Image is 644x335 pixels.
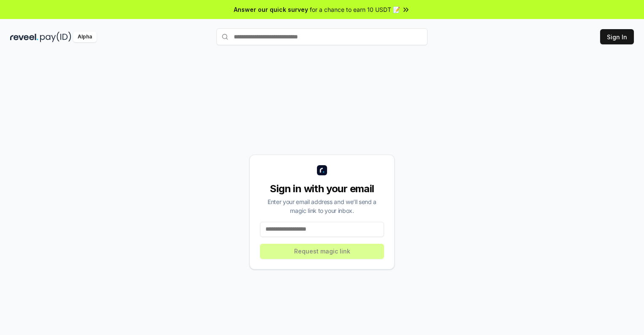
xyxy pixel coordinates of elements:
[317,165,327,175] img: logo_small
[600,29,634,44] button: Sign In
[260,182,384,196] div: Sign in with your email
[310,5,400,14] span: for a chance to earn 10 USDT 📝
[40,32,71,42] img: pay_id
[260,197,384,215] div: Enter your email address and we’ll send a magic link to your inbox.
[73,32,97,42] div: Alpha
[10,32,38,42] img: reveel_dark
[234,5,308,14] span: Answer our quick survey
